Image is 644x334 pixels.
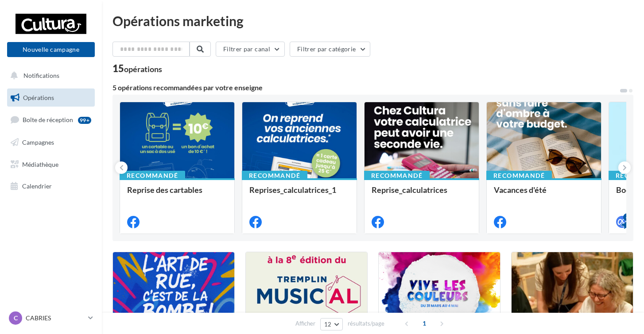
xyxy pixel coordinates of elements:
div: Reprise des cartables [127,185,227,203]
span: C [14,314,18,322]
a: Opérations [5,88,97,107]
div: Reprise_calculatrices [372,185,472,203]
span: Afficher [295,319,315,328]
div: opérations [124,65,162,73]
div: Vacances d'été [494,185,594,203]
a: Campagnes [5,133,97,152]
div: Opérations marketing [113,14,633,27]
span: Notifications [23,72,59,79]
span: Boîte de réception [23,116,73,123]
span: résultats/page [348,319,384,328]
span: 1 [417,316,431,330]
span: Campagnes [22,138,54,146]
div: 4 [623,213,631,221]
span: Médiathèque [22,160,58,168]
div: 5 opérations recommandées par votre enseigne [113,84,619,91]
div: Recommandé [364,171,430,180]
span: 12 [324,321,332,328]
div: Recommandé [486,171,552,180]
button: Filtrer par canal [216,42,285,57]
span: Opérations [23,94,54,101]
button: 12 [320,318,343,330]
button: Notifications [5,66,93,85]
div: Recommandé [242,171,307,180]
a: Médiathèque [5,155,97,174]
div: Recommandé [120,171,185,180]
div: 15 [113,64,162,73]
div: 99+ [78,117,91,124]
button: Filtrer par catégorie [290,42,370,57]
a: Calendrier [5,177,97,196]
span: Calendrier [22,182,52,190]
button: Nouvelle campagne [7,42,95,57]
div: Reprises_calculatrices_1 [249,185,349,203]
a: Boîte de réception99+ [5,110,97,129]
a: C CABRIES [7,310,95,326]
p: CABRIES [26,314,85,322]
